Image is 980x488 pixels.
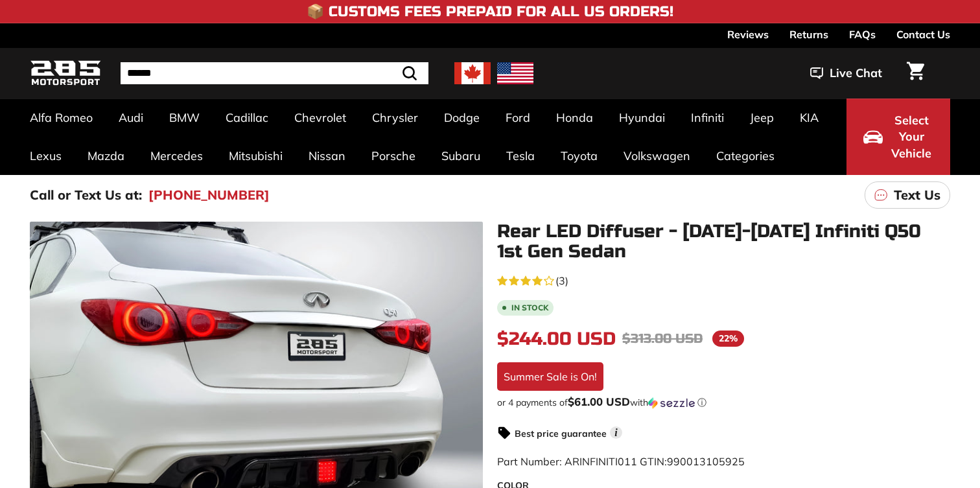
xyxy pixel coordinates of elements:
[121,62,428,84] input: Search
[428,137,493,175] a: Subaru
[568,395,630,408] span: $61.00 USD
[611,137,703,175] a: Volkswagen
[216,137,296,175] a: Mitsubishi
[148,185,270,205] a: [PHONE_NUMBER]
[156,99,213,137] a: BMW
[678,99,737,137] a: Infiniti
[787,99,832,137] a: KIA
[846,99,950,175] button: Select Your Vehicle
[497,362,603,391] div: Summer Sale is On!
[703,137,787,175] a: Categories
[497,272,950,288] a: 3.7 rating (3 votes)
[431,99,493,137] a: Dodge
[497,222,950,262] h1: Rear LED Diffuser - [DATE]-[DATE] Infiniti Q50 1st Gen Sedan
[712,331,744,347] span: 22%
[737,99,787,137] a: Jeep
[555,273,568,288] span: (3)
[896,23,950,45] a: Contact Us
[894,185,940,205] p: Text Us
[548,137,611,175] a: Toyota
[281,99,359,137] a: Chevrolet
[889,112,933,162] span: Select Your Vehicle
[493,99,543,137] a: Ford
[830,65,882,82] span: Live Chat
[667,455,745,468] span: 990013105925
[30,58,101,89] img: Logo_285_Motorsport_areodynamics_components
[610,426,622,439] span: i
[899,51,932,95] a: Cart
[359,99,431,137] a: Chrysler
[296,137,358,175] a: Nissan
[849,23,876,45] a: FAQs
[106,99,156,137] a: Audi
[497,396,950,409] div: or 4 payments of$61.00 USDwithSezzle Click to learn more about Sezzle
[793,57,899,89] button: Live Chat
[307,4,673,19] h4: 📦 Customs Fees Prepaid for All US Orders!
[75,137,137,175] a: Mazda
[493,137,548,175] a: Tesla
[648,397,695,409] img: Sezzle
[497,455,745,468] span: Part Number: ARINFINITI011 GTIN:
[497,396,950,409] div: or 4 payments of with
[30,185,142,205] p: Call or Text Us at:
[17,137,75,175] a: Lexus
[137,137,216,175] a: Mercedes
[213,99,281,137] a: Cadillac
[497,328,616,350] span: $244.00 USD
[511,304,548,312] b: In stock
[17,99,106,137] a: Alfa Romeo
[543,99,606,137] a: Honda
[789,23,828,45] a: Returns
[727,23,769,45] a: Reviews
[358,137,428,175] a: Porsche
[865,181,950,209] a: Text Us
[515,428,607,439] strong: Best price guarantee
[606,99,678,137] a: Hyundai
[622,331,703,347] span: $313.00 USD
